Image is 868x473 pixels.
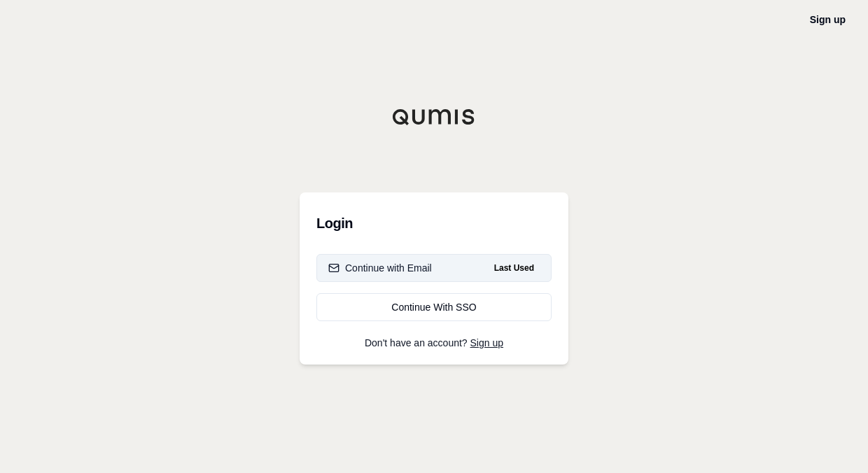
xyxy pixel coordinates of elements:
button: Continue with EmailLast Used [316,254,552,282]
a: Continue With SSO [316,293,552,321]
img: Qumis [392,108,476,125]
span: Last Used [489,260,540,276]
h3: Login [316,209,552,237]
div: Continue with Email [328,261,432,275]
a: Sign up [470,337,503,348]
div: Continue With SSO [328,300,540,314]
a: Sign up [810,14,846,25]
p: Don't have an account? [316,338,552,348]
